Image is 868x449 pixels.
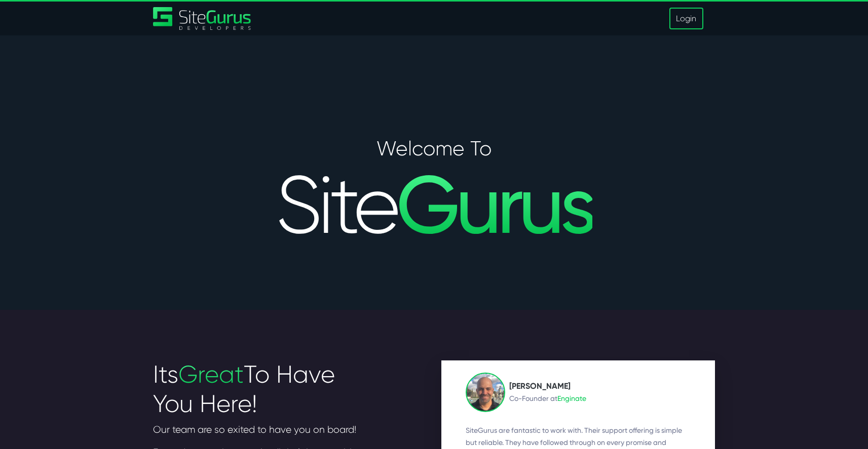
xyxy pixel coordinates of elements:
[153,423,379,437] p: Our team are so exited to have you on board!
[153,7,252,30] img: Sitegurus Logo
[557,394,586,402] a: Enginate
[509,380,586,392] h5: [PERSON_NAME]
[153,360,379,419] h2: Its To Have You Here!
[153,7,252,30] a: SiteGurus
[669,8,703,29] a: Login
[276,171,592,240] h1: Site
[178,360,244,389] span: Great
[396,157,592,253] span: Gurus
[509,392,586,404] p: Co-Founder at
[276,137,592,161] h3: Welcome To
